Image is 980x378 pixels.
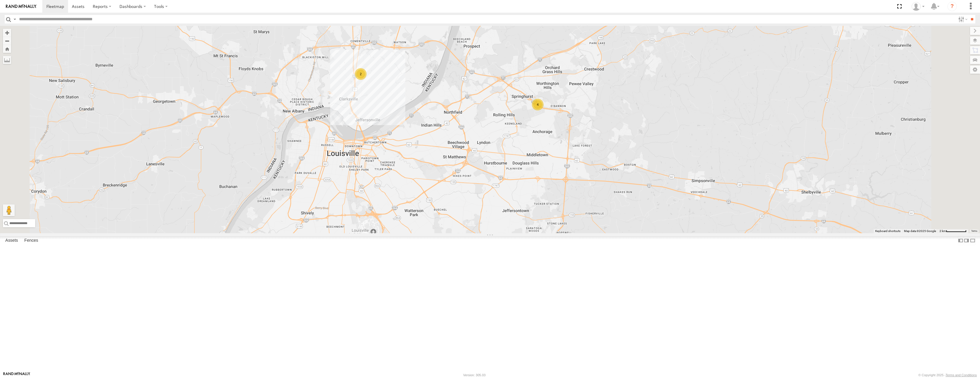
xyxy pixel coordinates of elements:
div: © Copyright 2025 - [918,373,977,377]
button: Zoom out [3,37,11,45]
div: 2 [355,68,367,80]
label: Dock Summary Table to the Right [964,236,969,245]
button: Map Scale: 2 km per 66 pixels [938,229,968,233]
label: Measure [3,56,11,64]
i: ? [947,2,957,11]
span: 2 km [939,229,946,233]
button: Drag Pegman onto the map to open Street View [3,204,15,216]
a: Terms and Conditions [946,373,977,377]
span: Map data ©2025 Google [904,229,936,233]
label: Assets [2,236,21,245]
label: Dock Summary Table to the Left [958,236,964,245]
div: Version: 305.03 [463,373,485,377]
label: Hide Summary Table [970,236,976,245]
button: Zoom Home [3,45,11,53]
label: Map Settings [970,65,980,74]
button: Zoom in [3,29,11,37]
a: Terms [971,230,977,232]
div: 4 [532,99,544,110]
label: Search Filter Options [956,15,969,23]
a: Visit our Website [3,372,30,378]
button: Keyboard shortcuts [875,229,900,233]
img: rand-logo.svg [6,4,36,9]
label: Search Query [12,15,17,23]
div: Miky Transport [910,2,927,11]
label: Fences [21,236,41,245]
